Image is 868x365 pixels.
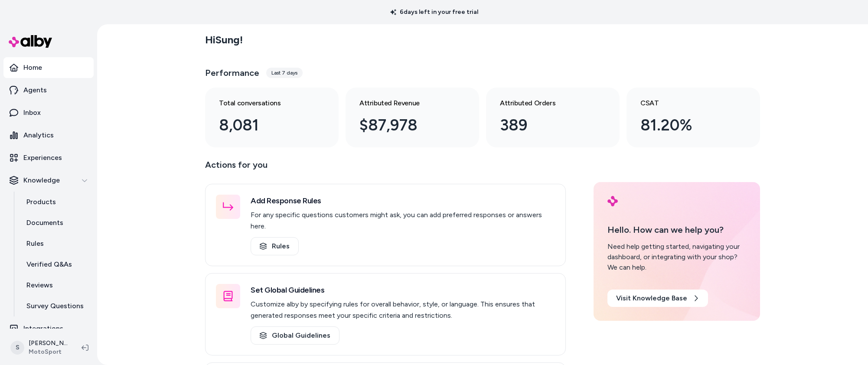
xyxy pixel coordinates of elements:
[640,98,732,108] h3: CSAT
[205,158,566,179] p: Actions for you
[23,175,60,186] p: Knowledge
[500,114,592,137] div: 389
[346,88,479,147] a: Attributed Revenue $87,978
[29,348,68,356] span: MotoSport
[18,212,94,233] a: Documents
[251,326,339,345] a: Global Guidelines
[205,88,339,147] a: Total conversations 8,081
[486,88,620,147] a: Attributed Orders 389
[251,195,555,207] h3: Add Response Rules
[23,62,42,73] p: Home
[26,280,53,290] p: Reviews
[26,259,72,270] p: Verified Q&As
[607,223,746,236] p: Hello. How can we help you?
[251,209,555,232] p: For any specific questions customers might ask, you can add preferred responses or answers here.
[18,296,94,316] a: Survey Questions
[5,334,75,362] button: S[PERSON_NAME]MotoSport
[607,241,746,273] div: Need help getting started, navigating your dashboard, or integrating with your shop? We can help.
[18,233,94,254] a: Rules
[26,301,84,311] p: Survey Questions
[359,98,451,108] h3: Attributed Revenue
[23,85,47,95] p: Agents
[23,108,41,118] p: Inbox
[3,102,94,123] a: Inbox
[640,114,732,137] div: 81.20%
[26,238,44,249] p: Rules
[10,341,24,355] span: S
[385,8,483,16] p: 6 days left in your free trial
[205,67,259,79] h3: Performance
[607,196,618,206] img: alby Logo
[627,88,760,147] a: CSAT 81.20%
[23,153,62,163] p: Experiences
[500,98,592,108] h3: Attributed Orders
[219,98,311,108] h3: Total conversations
[18,275,94,296] a: Reviews
[18,192,94,212] a: Products
[23,323,63,334] p: Integrations
[26,218,63,228] p: Documents
[29,339,68,348] p: [PERSON_NAME]
[3,57,94,78] a: Home
[9,35,52,48] img: alby Logo
[3,125,94,146] a: Analytics
[3,170,94,191] button: Knowledge
[3,147,94,168] a: Experiences
[251,299,555,321] p: Customize alby by specifying rules for overall behavior, style, or language. This ensures that ge...
[3,80,94,101] a: Agents
[26,197,56,207] p: Products
[18,254,94,275] a: Verified Q&As
[3,318,94,339] a: Integrations
[205,33,243,46] h2: Hi Sung !
[251,284,555,296] h3: Set Global Guidelines
[23,130,54,140] p: Analytics
[251,237,299,255] a: Rules
[266,68,303,78] div: Last 7 days
[219,114,311,137] div: 8,081
[359,114,451,137] div: $87,978
[607,290,708,307] a: Visit Knowledge Base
